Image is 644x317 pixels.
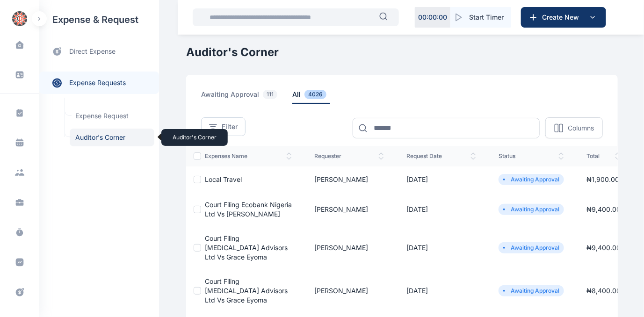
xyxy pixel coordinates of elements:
[303,166,395,193] td: [PERSON_NAME]
[545,117,603,138] button: Columns
[205,277,288,304] a: Court Filing [MEDICAL_DATA] Advisors Ltd Vs Grace Eyoma
[304,90,326,99] span: 4026
[303,226,395,269] td: [PERSON_NAME]
[70,129,154,146] span: Auditor's Corner
[521,7,606,28] button: Create New
[201,90,281,104] span: awaiting approval
[201,117,246,136] button: Filter
[314,152,384,160] span: Requester
[395,269,487,312] td: [DATE]
[502,176,560,183] li: Awaiting Approval
[201,90,292,104] a: awaiting approval111
[39,39,159,64] a: direct expense
[39,72,159,94] a: expense requests
[586,287,621,295] span: ₦ 8,400.00
[70,129,154,146] a: Auditor's CornerAuditor's Corner
[586,244,621,252] span: ₦ 9,400.00
[70,107,154,125] a: Expense Request
[39,64,159,94] div: expense requests
[538,13,587,22] span: Create New
[395,166,487,193] td: [DATE]
[395,226,487,269] td: [DATE]
[69,47,116,57] span: direct expense
[205,175,242,183] a: Local Travel
[303,269,395,312] td: [PERSON_NAME]
[502,206,560,213] li: Awaiting Approval
[499,152,564,160] span: status
[469,13,504,22] span: Start Timer
[568,123,594,133] p: Columns
[502,244,560,252] li: Awaiting Approval
[205,152,292,160] span: expenses Name
[406,152,476,160] span: request date
[450,7,511,28] button: Start Timer
[586,152,621,160] span: total
[586,205,621,213] span: ₦ 9,400.00
[263,90,277,99] span: 111
[292,90,341,104] a: all4026
[205,234,288,261] a: Court Filing [MEDICAL_DATA] Advisors Ltd Vs Grace Eyoma
[395,193,487,226] td: [DATE]
[502,287,560,295] li: Awaiting Approval
[418,13,447,22] p: 00 : 00 : 00
[205,201,292,218] a: Court Filing Ecobank Nigeria Ltd Vs [PERSON_NAME]
[303,193,395,226] td: [PERSON_NAME]
[586,175,619,183] span: ₦ 1,900.00
[292,90,330,104] span: all
[222,122,238,131] span: Filter
[186,45,618,60] h1: Auditor's Corner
